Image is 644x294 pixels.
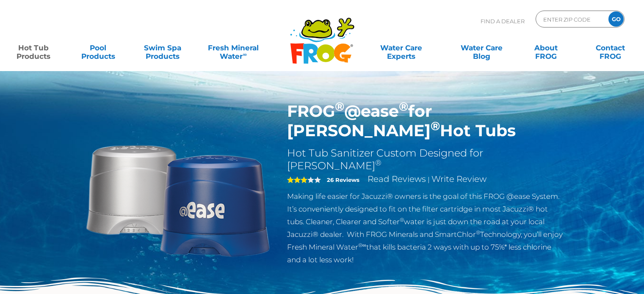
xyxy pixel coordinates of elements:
[243,51,246,58] sup: ∞
[431,174,486,184] a: Write Review
[476,229,480,236] sup: ®
[608,11,624,27] input: GO
[586,39,636,56] a: ContactFROG
[327,176,359,183] strong: 26 Reviews
[521,39,571,56] a: AboutFROG
[481,11,525,32] p: Find A Dealer
[542,13,600,25] input: Zip Code Form
[431,118,440,133] sup: ®
[287,190,564,266] p: Making life easier for Jacuzzi® owners is the goal of this FROG @ease System. It’s conveniently d...
[287,147,564,172] h2: Hot Tub Sanitizer Custom Designed for [PERSON_NAME]
[8,39,58,56] a: Hot TubProducts
[360,39,442,56] a: Water CareExperts
[456,39,506,56] a: Water CareBlog
[428,176,430,184] span: |
[375,158,381,168] sup: ®
[202,39,265,56] a: Fresh MineralWater∞
[368,174,426,184] a: Read Reviews
[400,217,404,223] sup: ®
[358,242,366,248] sup: ®∞
[73,39,123,56] a: PoolProducts
[287,102,564,140] h1: FROG @ease for [PERSON_NAME] Hot Tubs
[287,176,307,183] span: 3
[138,39,188,56] a: Swim SpaProducts
[335,99,344,114] sup: ®
[399,99,408,114] sup: ®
